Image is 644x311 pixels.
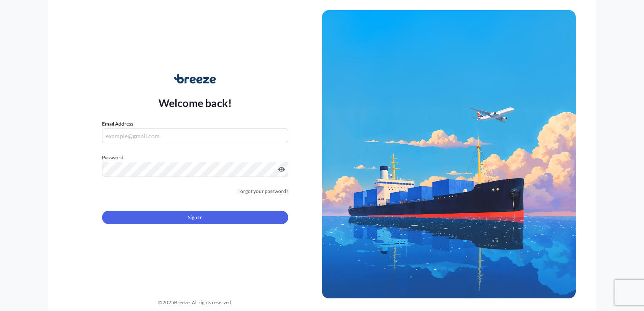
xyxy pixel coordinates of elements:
span: Sign In [188,213,203,222]
img: Ship illustration [322,10,576,298]
button: Show password [278,166,285,173]
p: Welcome back! [158,96,232,110]
label: Password [102,153,288,162]
input: example@gmail.com [102,128,288,143]
div: © 2025 Breeze. All rights reserved. [68,298,322,307]
a: Forgot your password? [237,187,288,196]
button: Sign In [102,211,288,224]
label: Email Address [102,120,133,128]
